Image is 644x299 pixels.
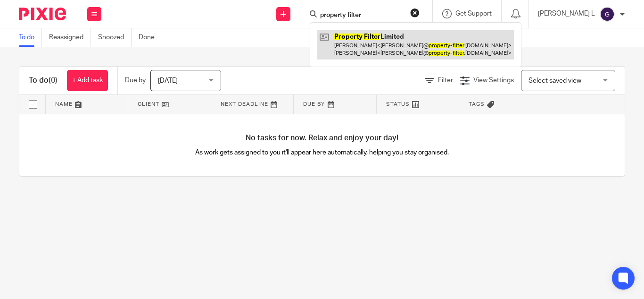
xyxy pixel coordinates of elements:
p: As work gets assigned to you it'll appear here automatically, helping you stay organised. [171,148,473,157]
p: Due by [125,76,146,85]
img: Pixie [19,8,66,20]
p: [PERSON_NAME] L [538,9,595,18]
span: Select saved view [528,77,581,84]
span: (0) [49,77,58,84]
a: Reassigned [49,28,91,47]
a: To do [19,28,42,47]
span: Tags [469,102,485,107]
h4: No tasks for now. Relax and enjoy your day! [19,133,625,143]
img: svg%3E [600,7,615,22]
span: Filter [438,77,453,84]
h1: To do [29,76,58,85]
input: Search [319,11,404,20]
a: Snoozed [98,28,132,47]
span: Get Support [455,10,492,17]
button: Clear [410,8,420,17]
span: View Settings [473,77,514,84]
a: Done [139,28,162,47]
span: [DATE] [158,77,178,84]
a: + Add task [67,70,108,91]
